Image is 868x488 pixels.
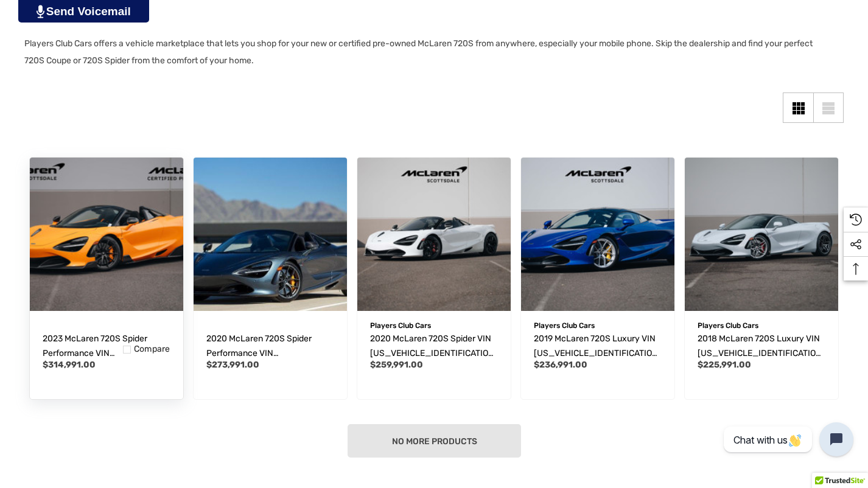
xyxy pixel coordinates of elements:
[370,318,498,333] p: Players Club Cars
[30,158,183,311] a: 2023 McLaren 720S Spider Performance VIN SBM14FCA1PW007120,$314,991.00
[206,360,259,370] span: $273,991.00
[43,333,167,388] span: 2023 McLaren 720S Spider Performance VIN [US_VEHICLE_IDENTIFICATION_NUMBER]
[534,360,587,370] span: $236,991.00
[850,214,862,226] svg: Recently Viewed
[521,158,674,311] a: 2019 McLaren 720S Luxury VIN SBM14DCA5KW002497,$236,991.00
[194,158,347,311] img: For Sale 2020 McLaren 720S Spider Performance VIN SBM14FCA1LW005071
[521,158,674,311] img: For Sale 2019 McLaren 720S Luxury VIN SBM14DCA5KW002497
[24,424,844,458] nav: pagination
[43,360,96,370] span: $314,991.00
[206,332,334,361] a: 2020 McLaren 720S Spider Performance VIN SBM14FCA1LW005071,$273,991.00
[43,332,170,361] a: 2023 McLaren 720S Spider Performance VIN SBM14FCA1PW007120,$314,991.00
[370,360,423,370] span: $259,991.00
[534,318,662,333] p: Players Club Cars
[698,333,822,373] span: 2018 McLaren 720S Luxury VIN [US_VEHICLE_IDENTIFICATION_NUMBER]
[37,5,44,18] img: PjwhLS0gR2VuZXJhdG9yOiBHcmF2aXQuaW8gLS0+PHN2ZyB4bWxucz0iaHR0cDovL3d3dy53My5vcmcvMjAwMC9zdmciIHhtb...
[194,158,347,311] a: 2020 McLaren 720S Spider Performance VIN SBM14FCA1LW005071,$273,991.00
[850,239,862,251] svg: Social Media
[370,332,498,361] a: 2020 McLaren 720S Spider VIN SBM14FCAXLW004534,$259,991.00
[357,158,511,311] img: For Sale 2020 McLaren 720S Spider VIN SBM14FCAXLW004534
[534,332,662,361] a: 2019 McLaren 720S Luxury VIN SBM14DCA5KW002497,$236,991.00
[534,333,658,373] span: 2019 McLaren 720S Luxury VIN [US_VEHICLE_IDENTIFICATION_NUMBER]
[24,6,831,28] h1: 720S
[783,92,813,123] a: Grid View
[357,158,511,311] a: 2020 McLaren 720S Spider VIN SBM14FCAXLW004534,$259,991.00
[22,150,191,318] img: For Sale 2023 McLaren 720S Spider Performance VIN SBM14FCA1PW007120
[844,263,868,275] svg: Top
[685,158,838,311] img: For Sale 2018 McLaren 720S Luxury VIN SBM14DCA6JW000403
[698,360,751,370] span: $225,991.00
[813,92,844,123] a: List View
[134,344,170,355] span: Compare
[206,333,331,388] span: 2020 McLaren 720S Spider Performance VIN [US_VEHICLE_IDENTIFICATION_NUMBER]
[685,158,838,311] a: 2018 McLaren 720S Luxury VIN SBM14DCA6JW000403,$225,991.00
[24,35,831,69] p: Players Club Cars offers a vehicle marketplace that lets you shop for your new or certified pre-o...
[370,333,494,373] span: 2020 McLaren 720S Spider VIN [US_VEHICLE_IDENTIFICATION_NUMBER]
[698,332,825,361] a: 2018 McLaren 720S Luxury VIN SBM14DCA6JW000403,$225,991.00
[698,318,825,333] p: Players Club Cars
